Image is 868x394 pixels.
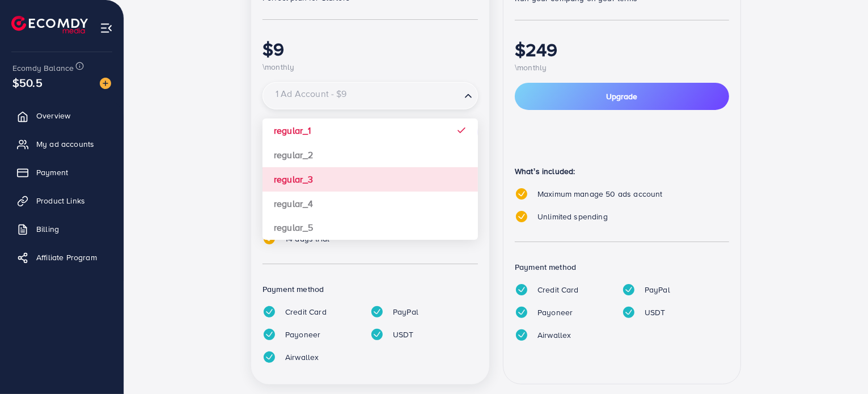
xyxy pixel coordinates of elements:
[537,306,573,319] p: Payoneer
[12,62,74,74] span: Ecomdy Balance
[515,306,528,319] img: tick
[274,124,311,137] strong: regular_1
[9,189,115,212] a: Product Links
[36,252,97,263] span: Affiliate Program
[537,188,663,200] span: Maximum manage 50 ads account
[607,91,638,102] span: Upgrade
[274,149,313,161] strong: regular_2
[285,328,320,341] p: Payoneer
[537,328,571,342] p: Airwallex
[11,16,88,33] img: logo
[273,86,349,102] span: 1 Ad Account - $9
[285,350,319,364] p: Airwallex
[515,210,528,223] img: tick
[262,328,276,341] img: tick
[262,282,478,296] p: Payment method
[262,232,276,245] img: tick
[262,305,276,319] img: tick
[9,133,115,155] a: My ad accounts
[393,328,414,341] p: USDT
[36,195,85,206] span: Product Links
[393,305,418,319] p: PayPal
[262,82,478,109] div: Search for option
[262,350,276,364] img: tick
[515,62,547,73] span: \monthly
[36,138,94,150] span: My ad accounts
[620,48,859,385] iframe: Chat
[36,167,68,178] span: Payment
[100,22,113,35] img: menu
[515,187,528,201] img: tick
[515,283,528,296] img: tick
[36,110,70,121] span: Overview
[9,104,115,127] a: Overview
[274,173,313,185] strong: regular_3
[515,39,729,60] h1: $249
[515,83,729,110] button: Upgrade
[370,305,384,319] img: tick
[9,161,115,184] a: Payment
[12,74,43,91] span: $50.5
[36,223,59,235] span: Billing
[285,305,327,319] p: Credit Card
[515,328,528,342] img: tick
[537,211,608,222] span: Unlimited spending
[370,328,384,341] img: tick
[9,218,115,240] a: Billing
[274,197,313,210] strong: regular_4
[262,61,294,73] span: \monthly
[274,221,313,234] strong: regular_5
[268,86,460,106] input: Search for option
[9,246,115,269] a: Affiliate Program
[515,164,729,178] p: What’s included:
[100,78,111,89] img: image
[515,260,729,274] p: Payment method
[537,283,579,296] p: Credit Card
[262,38,478,60] h1: $9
